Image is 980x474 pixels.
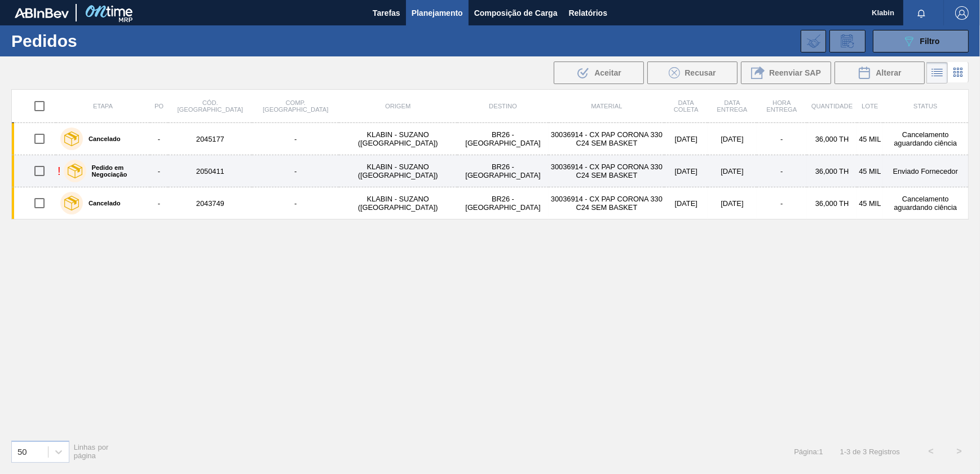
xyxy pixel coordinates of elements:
div: Aceitar [554,62,644,84]
td: BR26 - [GEOGRAPHIC_DATA] [457,123,549,155]
div: Alterar Pedido [835,62,925,84]
button: Alterar [835,62,925,84]
td: Cancelamento aguardando ciência [883,123,969,155]
h1: Pedidos [11,34,177,47]
td: [DATE] [664,155,708,187]
td: KLABIN - SUZANO ([GEOGRAPHIC_DATA]) [339,187,457,220]
div: Visão em Lista [926,62,948,84]
td: - [150,187,168,220]
span: Data Entrega [717,99,747,113]
button: < [917,437,945,466]
span: Etapa [93,103,113,109]
td: [DATE] [708,187,757,220]
span: PO [154,103,164,109]
span: Hora Entrega [766,99,797,113]
span: Relatórios [569,6,607,20]
button: Filtro [873,30,969,52]
div: 50 [17,447,27,457]
td: BR26 - [GEOGRAPHIC_DATA] [457,187,549,220]
a: !Pedido em Negociação-2050411-KLABIN - SUZANO ([GEOGRAPHIC_DATA])BR26 - [GEOGRAPHIC_DATA]30036914... [12,155,969,187]
span: 1 - 3 de 3 Registros [840,447,900,456]
span: Composição de Carga [474,6,558,20]
td: [DATE] [708,123,757,155]
td: Enviado Fornecedor [883,155,969,187]
span: Alterar [876,68,901,77]
td: - [150,155,168,187]
span: Quantidade [811,103,853,109]
td: [DATE] [664,187,708,220]
td: [DATE] [664,123,708,155]
span: Tarefas [373,6,400,20]
span: Página : 1 [794,447,823,456]
span: Destino [489,103,517,109]
td: - [252,155,338,187]
span: Lote [862,103,878,109]
div: Visão em Cards [948,62,969,84]
td: - [252,187,338,220]
td: 30036914 - CX PAP CORONA 330 C24 SEM BASKET [549,155,664,187]
td: 2043749 [168,187,252,220]
span: Planejamento [412,6,463,20]
label: Cancelado [83,135,121,142]
td: - [757,187,807,220]
div: Importar Negociações dos Pedidos [801,30,826,52]
td: BR26 - [GEOGRAPHIC_DATA] [457,155,549,187]
a: Cancelado-2043749-KLABIN - SUZANO ([GEOGRAPHIC_DATA])BR26 - [GEOGRAPHIC_DATA]30036914 - CX PAP CO... [12,187,969,220]
td: 2045177 [168,123,252,155]
td: 30036914 - CX PAP CORONA 330 C24 SEM BASKET [549,123,664,155]
td: 36,000 TH [807,155,857,187]
span: Aceitar [594,68,621,77]
label: Cancelado [83,200,121,207]
td: [DATE] [708,155,757,187]
img: Logout [955,6,969,20]
td: KLABIN - SUZANO ([GEOGRAPHIC_DATA]) [339,123,457,155]
span: Cód. [GEOGRAPHIC_DATA] [178,99,243,113]
img: TNhmsLtSVTkK8tSr43FrP2fwEKptu5GPRR3wAAAABJRU5ErkJggg== [15,8,69,18]
td: 45 MIL [857,123,882,155]
td: - [150,123,168,155]
td: 2050411 [168,155,252,187]
td: KLABIN - SUZANO ([GEOGRAPHIC_DATA]) [339,155,457,187]
td: 30036914 - CX PAP CORONA 330 C24 SEM BASKET [549,187,664,220]
td: - [252,123,338,155]
span: Origem [385,103,410,109]
td: 45 MIL [857,155,882,187]
span: Data coleta [674,99,699,113]
span: Linhas por página [74,443,109,460]
td: 36,000 TH [807,187,857,220]
span: Filtro [920,37,940,46]
td: - [757,123,807,155]
td: 36,000 TH [807,123,857,155]
span: Material [591,103,622,109]
td: - [757,155,807,187]
a: Cancelado-2045177-KLABIN - SUZANO ([GEOGRAPHIC_DATA])BR26 - [GEOGRAPHIC_DATA]30036914 - CX PAP CO... [12,123,969,155]
span: Reenviar SAP [769,68,821,77]
div: Reenviar SAP [741,62,831,84]
span: Status [913,103,937,109]
td: Cancelamento aguardando ciência [883,187,969,220]
button: > [945,437,973,466]
div: Recusar [647,62,738,84]
td: 45 MIL [857,187,882,220]
label: Pedido em Negociação [86,164,145,178]
button: Notificações [903,5,939,21]
span: Comp. [GEOGRAPHIC_DATA] [263,99,328,113]
span: Recusar [685,68,716,77]
div: Solicitação de Revisão de Pedidos [829,30,866,52]
div: ! [58,165,61,178]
